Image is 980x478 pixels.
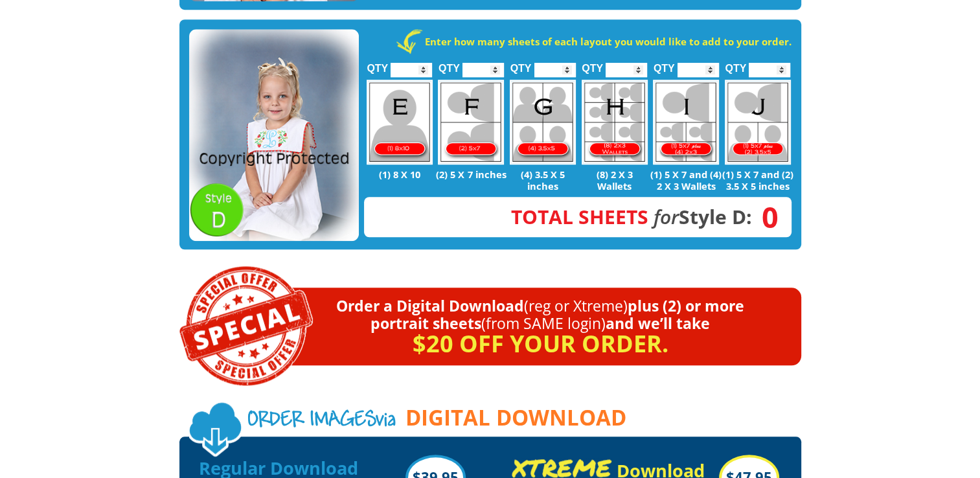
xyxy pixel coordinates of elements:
span: 0 [752,210,779,224]
label: QTY [582,49,603,80]
img: Special Offer [179,266,313,386]
img: G [510,80,576,165]
p: Order a Digital Download plus (2) or more portrait sheets and we’ll take [215,297,801,332]
span: (reg or Xtreme) [524,295,628,316]
span: via [247,409,396,434]
span: Total Sheets [511,203,648,230]
p: (8) 2 X 3 Wallets [578,168,650,192]
p: (1) 8 X 10 [364,168,436,180]
label: QTY [510,49,532,80]
img: E [367,80,433,165]
span: XTREME [512,458,612,477]
img: I [653,80,719,165]
span: (from SAME login) [481,313,606,334]
p: (2) 5 X 7 inches [435,168,507,180]
p: (1) 5 X 7 and (2) 3.5 X 5 inches [722,168,794,192]
label: QTY [654,49,675,80]
label: QTY [725,49,746,80]
img: H [582,80,648,165]
p: (1) 5 X 7 and (4) 2 X 3 Wallets [650,168,722,192]
label: QTY [439,49,460,80]
strong: Style D: [511,203,752,230]
img: STYLE D [189,29,359,242]
span: Order Images [247,409,376,432]
span: DIGITAL DOWNLOAD [405,406,626,429]
label: QTY [367,49,388,80]
img: J [725,80,791,165]
em: for [654,203,679,230]
p: $20 off your order. [215,332,801,352]
p: (4) 3.5 X 5 inches [507,168,579,192]
strong: Enter how many sheets of each layout you would like to add to your order. [425,35,792,48]
img: F [438,80,504,165]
